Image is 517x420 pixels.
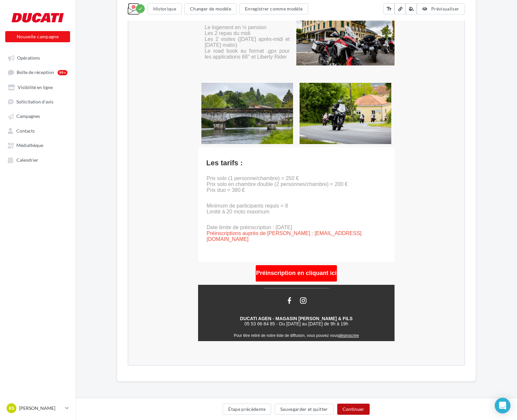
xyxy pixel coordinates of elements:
[275,404,334,415] button: Sauvegarder et quitter
[136,4,145,13] div: Modifications enregistrées
[4,96,71,107] a: Sollicitation d'avis
[239,3,308,14] button: Enregistrer comme modèle
[171,362,263,397] span: Après un café de bienvenue, nous prendrons la route direction le Périgord Pourpre considéré comme...
[417,3,465,14] button: Prévisualiser
[70,13,266,88] img: LOGO-DUCATI-MPS.jpg
[171,337,263,357] span: Le départ se fera de la concession DUCATI [PERSON_NAME] & Fils.
[16,114,40,119] span: Campagnes
[4,66,71,78] a: Boîte de réception99+
[70,136,266,266] img: I39A5276.jpg
[137,96,199,103] span: INVITATION POUR UN
[4,154,71,166] a: Calendrier
[84,276,248,288] b: Le Magasin [PERSON_NAME] & Fils vous invite à participer à un superbe week-end moto le
[4,81,71,93] a: Visibilité en ligne
[386,6,392,12] i: text_fields
[17,70,54,75] span: Boîte de réception
[122,103,214,115] span: WEEK-END MOTO
[9,405,14,411] span: RS
[16,143,43,148] span: Médiathèque
[16,99,53,104] span: Sollicitation d'avis
[495,398,510,413] div: Open Intercom Messenger
[117,282,252,294] b: , direction les Périgords Pourpre & Noir (2 jours / 1 nuit / 500 km).
[16,157,38,163] span: Calendrier
[383,3,395,14] button: text_fields
[18,84,53,90] span: Visibilité en ligne
[4,110,71,122] a: Campagnes
[58,70,67,75] div: 99+
[4,125,71,137] a: Contacts
[125,5,193,10] span: L'email ne s'affiche pas correctement ?
[184,3,237,14] button: Changer de modèle
[128,308,208,315] a: Préinscription en cliquant ici
[5,402,70,414] a: RS [PERSON_NAME]
[337,404,370,415] button: Continuer
[89,115,247,127] span: PÉRIGORDS POURPRE & NOIR
[5,31,70,42] button: Nouvelle campagne
[16,128,35,134] span: Contacts
[223,404,271,415] button: Étape précédente
[4,139,71,151] a: Médiathèque
[138,6,143,11] i: check
[193,5,211,10] a: Cliquez-ici
[4,52,71,64] a: Opérations
[148,3,182,14] button: Historique
[150,282,192,288] b: [DATE] et [DATE]
[17,55,40,61] span: Opérations
[431,6,459,11] span: Prévisualiser
[19,405,63,411] p: [PERSON_NAME]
